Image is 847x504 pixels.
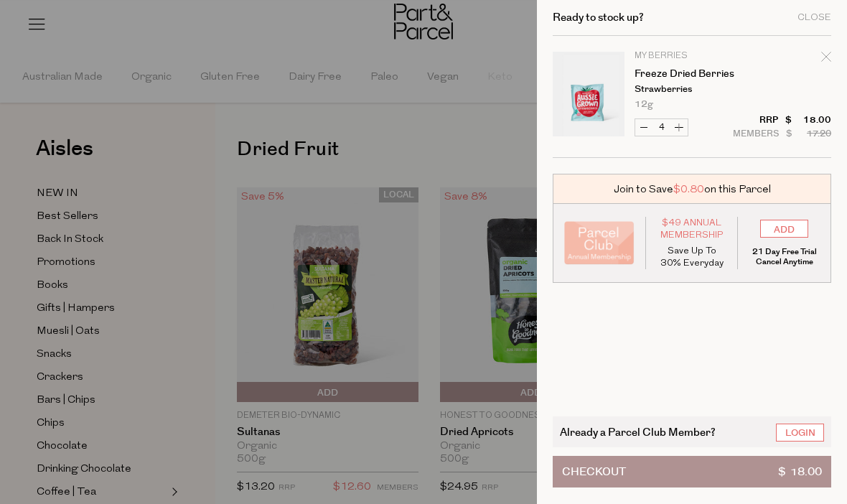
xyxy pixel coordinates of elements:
div: Join to Save on this Parcel [553,174,831,204]
span: 12g [635,100,653,109]
button: Checkout$ 18.00 [553,456,831,487]
span: $0.80 [673,182,704,197]
div: Close [797,13,831,22]
p: Save Up To 30% Everyday [657,245,727,269]
input: QTY Freeze Dried Berries [652,119,670,136]
span: $49 Annual Membership [657,217,727,241]
p: 21 Day Free Trial Cancel Anytime [749,247,820,267]
span: Checkout [562,457,626,487]
h2: Ready to stock up? [553,12,644,23]
div: Remove Freeze Dried Berries [821,50,831,69]
a: Login [776,424,824,442]
span: Already a Parcel Club Member? [560,424,716,440]
input: ADD [760,220,808,238]
p: Strawberries [635,85,746,94]
p: My Berries [635,52,746,60]
a: Freeze Dried Berries [635,69,746,79]
span: $ 18.00 [778,457,822,487]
